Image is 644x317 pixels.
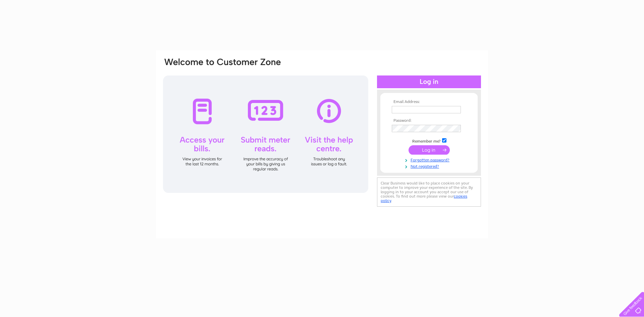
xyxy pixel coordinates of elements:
[377,177,481,207] div: Clear Business would like to place cookies on your computer to improve your experience of the sit...
[392,156,468,163] a: Forgotten password?
[390,118,468,123] th: Password:
[409,145,450,155] input: Submit
[390,137,468,144] td: Remember me?
[390,100,468,104] th: Email Address:
[381,194,467,203] a: cookies policy
[392,163,468,169] a: Not registered?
